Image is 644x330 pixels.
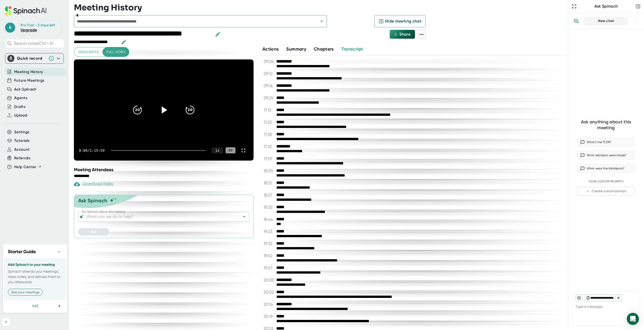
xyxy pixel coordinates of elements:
span: Share [399,32,410,37]
div: Quick record [17,56,46,61]
div: Paid feature [74,181,113,187]
span: 20:00 [264,278,275,282]
span: 17:13 [264,108,275,113]
div: 0:00 / 1:15:59 [79,148,105,152]
button: − [56,248,63,255]
a: Upgrade [20,28,37,32]
button: Open [318,18,325,25]
span: 18:05 [264,168,275,173]
button: Close conversation sidebar [634,3,641,10]
span: 19:23 [264,229,275,234]
button: Future Meetings [14,78,44,83]
h3: Add Spinach to your meeting [8,263,63,267]
button: Share [390,30,415,39]
button: Referrals [14,155,30,161]
div: Pro Trial - 5 days left [20,23,55,28]
div: Ask Spinach [578,4,634,9]
button: Account [14,147,30,152]
button: Agents [14,95,27,101]
span: Summary [286,46,306,52]
span: 09:06 [264,59,275,64]
button: Full video [102,47,129,57]
button: See your meetings [8,289,43,296]
button: Actions [262,46,279,53]
span: 18:44 [264,217,275,222]
h2: Starter Guide [8,248,36,255]
button: Open [241,213,248,220]
button: Ask Spinach [14,86,37,92]
span: 17:28 [264,132,275,137]
span: Full video [107,49,125,55]
button: Ask [78,228,109,235]
button: What were the blindspots? [577,164,635,173]
span: 17:22 [264,120,275,125]
h3: Meeting History [74,3,142,12]
span: 09:25 [264,96,275,100]
button: Hide meeting chat [374,15,426,27]
button: Collapse sidebar [2,318,10,326]
span: 18:27 [264,193,275,197]
span: 17:59 [264,156,275,161]
button: Summary [286,46,306,53]
span: Chapters [314,46,334,52]
div: 1 x [212,148,223,153]
span: 19:57 [264,266,275,270]
div: Meeting Attendees [74,167,256,172]
div: Your Custom Prompts [577,180,635,183]
div: Ask Spinach [78,197,107,204]
span: Actions [262,46,279,52]
span: 20:14 [264,302,275,307]
span: Highlights [78,49,99,55]
div: CC [226,147,235,153]
span: 20:19 [264,314,275,319]
span: 19:52 [264,253,275,258]
span: Help Center [14,164,36,170]
span: Hide meeting chat [385,18,421,24]
span: 09:12 [264,71,275,76]
input: What can we do to help? [86,213,233,220]
span: 17:32 [264,144,275,149]
span: 19:32 [264,241,275,246]
button: Chapters [314,46,334,53]
div: Ask anything about this meeting [577,119,635,130]
button: Settings [14,129,30,135]
button: Create custom prompt [577,187,635,196]
span: 20:02 [264,290,275,295]
button: Transcript [341,46,363,53]
button: What decisions were made? [577,151,635,160]
span: Transcript [341,46,363,52]
span: 18:32 [264,205,275,210]
button: What’s the TLDR? [577,138,635,147]
div: Open Intercom Messenger [627,313,639,325]
div: New chat [588,19,625,23]
button: Help Center [14,164,42,170]
span: 09:16 [264,83,275,88]
span: 1 of 3 [32,304,38,308]
button: Drafts [14,104,26,110]
span: Ask [91,230,96,234]
button: Meeting History [14,69,43,75]
button: Tutorials [14,138,30,144]
button: Highlights [74,47,103,57]
span: k [5,23,15,33]
p: Spinach attends your meetings, takes notes, and delivers them to you afterwards [8,269,63,285]
button: Upload [14,113,27,118]
button: Expand to Ask Spinach page [571,3,578,10]
button: View conversation history [571,16,581,26]
div: Quick record [7,53,61,63]
span: 18:13 [264,181,275,185]
span: Search notes (Ctrl + K) [14,41,63,46]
